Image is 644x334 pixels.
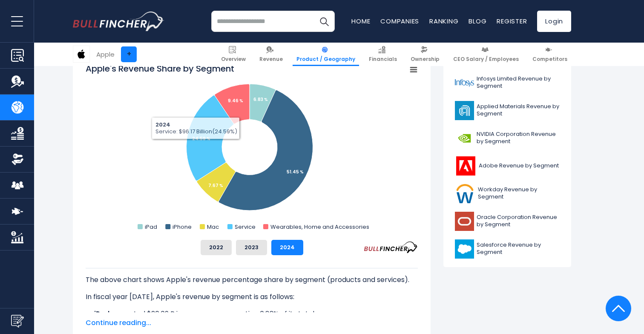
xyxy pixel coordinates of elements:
a: Oracle Corporation Revenue by Segment [450,210,565,233]
img: CRM logo [455,239,474,259]
button: 2024 [271,240,303,255]
a: Workday Revenue by Segment [450,182,565,205]
tspan: 7.67 % [208,182,223,189]
button: 2023 [236,240,267,255]
img: bullfincher logo [73,12,164,31]
img: NVDA logo [455,129,474,148]
a: Competitors [529,43,571,66]
a: Salesforce Revenue by Segment [450,237,565,261]
span: Infosys Limited Revenue by Segment [477,75,560,90]
img: ADBE logo [455,156,476,176]
text: Wearables, Home and Accessories [270,223,369,231]
button: Search [313,11,335,32]
a: Applied Materials Revenue by Segment [450,99,565,122]
a: NVIDIA Corporation Revenue by Segment [450,127,565,150]
tspan: Apple's Revenue Share by Segment [86,63,234,75]
span: Overview [221,56,246,63]
text: iPhone [172,223,192,231]
a: Revenue [256,43,287,66]
img: AMAT logo [455,101,474,120]
tspan: 24.59 % [192,135,210,142]
div: Apple [96,49,115,59]
img: WDAY logo [455,184,475,203]
span: Revenue [259,56,283,63]
a: Blog [469,17,486,26]
a: + [121,46,137,62]
span: Financials [369,56,397,63]
button: 2022 [201,240,232,255]
span: Workday Revenue by Segment [478,186,560,201]
span: Product / Geography [296,56,355,63]
a: CEO Salary / Employees [449,43,523,66]
a: Companies [380,17,419,26]
a: Login [537,11,571,32]
img: Ownership [11,153,24,166]
b: iPad [94,309,109,319]
svg: Apple's Revenue Share by Segment [86,63,418,233]
a: Register [497,17,527,26]
span: Adobe Revenue by Segment [479,162,559,170]
span: CEO Salary / Employees [453,56,519,63]
a: Ownership [407,43,443,66]
img: ORCL logo [455,212,474,231]
a: Financials [365,43,401,66]
tspan: 6.83 % [253,96,268,103]
span: Applied Materials Revenue by Segment [477,103,560,118]
p: In fiscal year [DATE], Apple's revenue by segment is as follows: [86,292,418,302]
a: Home [351,17,370,26]
a: Go to homepage [73,12,164,31]
a: Ranking [429,17,458,26]
span: Oracle Corporation Revenue by Segment [477,214,560,228]
tspan: 51.45 % [287,169,304,175]
img: AAPL logo [73,46,89,62]
a: Overview [217,43,250,66]
li: generated $26.69 B in revenue, representing 6.83% of its total revenue. [86,309,418,319]
a: Infosys Limited Revenue by Segment [450,71,565,95]
span: NVIDIA Corporation Revenue by Segment [477,131,560,145]
span: Ownership [411,56,440,63]
text: Mac [207,223,219,231]
p: The above chart shows Apple's revenue percentage share by segment (products and services). [86,275,418,285]
tspan: 9.46 % [228,98,243,104]
text: iPad [145,223,157,231]
img: INFY logo [455,73,474,92]
text: Service [235,223,256,231]
span: Competitors [532,56,567,63]
span: Salesforce Revenue by Segment [477,242,560,256]
span: Continue reading... [86,318,418,328]
a: Adobe Revenue by Segment [450,154,565,178]
a: Product / Geography [293,43,359,66]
